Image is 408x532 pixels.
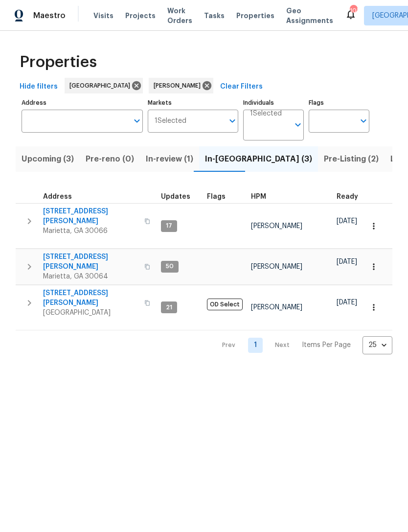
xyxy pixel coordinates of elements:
span: Work Orders [167,6,192,25]
span: [GEOGRAPHIC_DATA] [43,308,138,318]
span: Pre-reno (0) [86,152,134,166]
button: Clear Filters [216,78,267,96]
span: 1 Selected [250,110,282,118]
span: HPM [251,193,266,200]
span: Flags [207,193,226,200]
span: Geo Assignments [286,6,333,25]
span: Properties [236,11,274,21]
div: [PERSON_NAME] [149,78,213,93]
button: Open [291,118,305,132]
label: Flags [309,100,369,106]
button: Open [130,114,144,128]
span: Updates [161,193,190,200]
button: Open [226,114,239,128]
button: Hide filters [16,78,62,96]
span: Clear Filters [220,81,263,93]
span: Projects [125,11,156,21]
span: Marietta, GA 30066 [43,226,138,236]
span: OD Select [207,299,243,310]
span: In-[GEOGRAPHIC_DATA] (3) [205,152,312,166]
span: [STREET_ADDRESS][PERSON_NAME] [43,207,138,226]
span: 50 [162,262,178,271]
span: [PERSON_NAME] [251,263,302,270]
div: 103 [350,6,357,16]
span: Upcoming (3) [22,152,74,166]
span: [STREET_ADDRESS][PERSON_NAME] [43,288,138,308]
span: 17 [162,222,176,230]
span: [DATE] [337,258,357,265]
label: Address [22,100,143,106]
p: Items Per Page [302,340,351,350]
label: Markets [148,100,239,106]
span: [DATE] [337,218,357,225]
span: [GEOGRAPHIC_DATA] [69,81,134,91]
span: In-review (1) [146,152,193,166]
span: Pre-Listing (2) [324,152,379,166]
span: Address [43,193,72,200]
span: [PERSON_NAME] [251,223,302,230]
span: [PERSON_NAME] [154,81,204,91]
span: Maestro [33,11,66,21]
span: Visits [93,11,113,21]
a: Goto page 1 [248,338,263,353]
div: Earliest renovation start date (first business day after COE or Checkout) [337,193,367,200]
label: Individuals [243,100,304,106]
div: [GEOGRAPHIC_DATA] [65,78,143,93]
span: [STREET_ADDRESS][PERSON_NAME] [43,252,138,272]
span: Ready [337,193,358,200]
span: Tasks [204,12,225,19]
span: 21 [162,303,176,312]
span: Properties [20,57,97,67]
span: Hide filters [20,81,58,93]
span: [PERSON_NAME] [251,304,302,311]
nav: Pagination Navigation [213,336,392,354]
span: 1 Selected [155,117,186,125]
span: Marietta, GA 30064 [43,272,138,281]
button: Open [357,114,370,128]
div: 25 [363,332,392,358]
span: [DATE] [337,299,357,306]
